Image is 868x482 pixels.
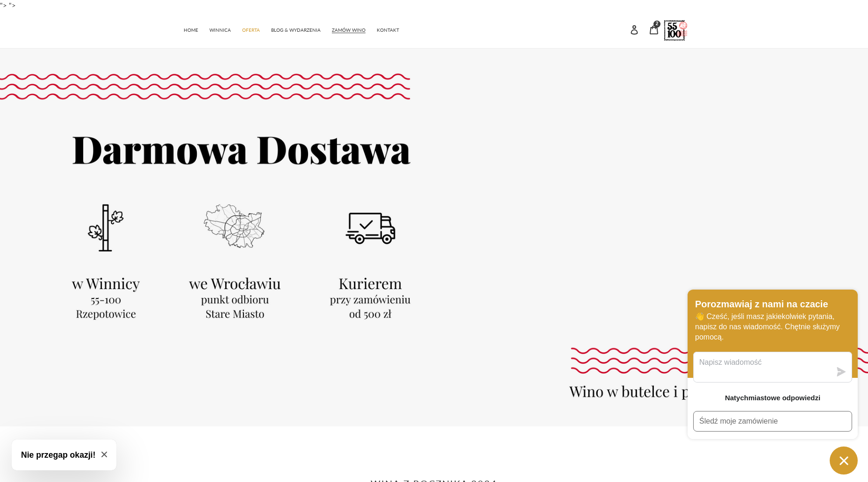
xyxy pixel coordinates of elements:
[266,22,325,36] a: BLOG & WYDARZENIA
[372,22,404,36] a: KONTAKT
[332,27,366,33] span: ZAMÓW WINO
[327,22,370,36] a: ZAMÓW WINO
[377,27,399,33] span: KONTAKT
[184,27,198,33] span: HOME
[656,21,659,26] span: 2
[237,22,265,36] a: OFERTA
[242,27,260,33] span: OFERTA
[685,290,861,475] inbox-online-store-chat: Czat w sklepie online Shopify
[205,22,236,36] a: WINNICA
[179,22,203,36] a: HOME
[271,27,321,33] span: BLOG & WYDARZENIA
[209,27,231,33] span: WINNICA
[644,19,664,39] a: 2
